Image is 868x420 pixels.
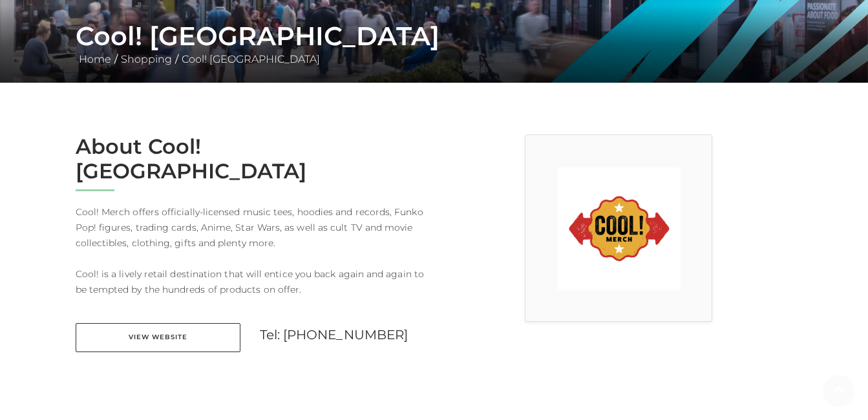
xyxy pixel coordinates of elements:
a: Tel: [PHONE_NUMBER] [260,327,408,342]
h2: About Cool! [GEOGRAPHIC_DATA] [76,134,425,184]
a: Home [76,53,114,65]
a: View Website [76,323,240,352]
div: / / [66,21,803,67]
h1: Cool! [GEOGRAPHIC_DATA] [76,21,793,52]
p: Cool! Merch offers officially-licensed music tees, hoodies and records, Funko Pop! figures, tradi... [76,204,425,297]
a: Shopping [118,53,175,65]
a: Cool! [GEOGRAPHIC_DATA] [178,53,323,65]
